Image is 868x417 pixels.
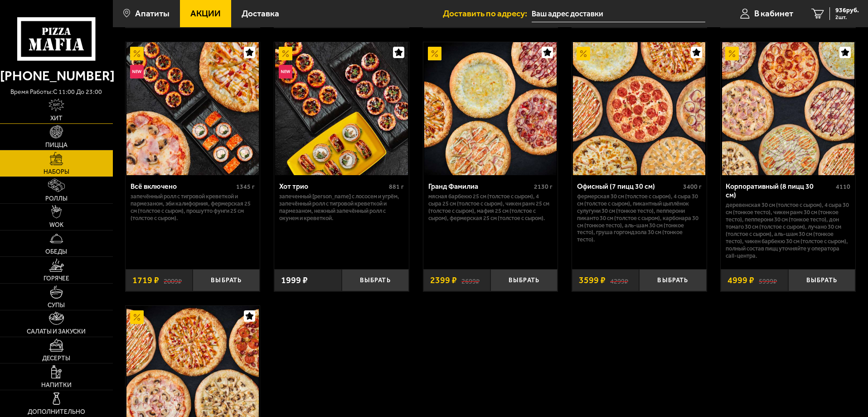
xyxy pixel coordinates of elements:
[45,142,68,148] span: Пицца
[424,42,557,175] img: Гранд Фамилиа
[132,276,159,285] span: 1719 ₽
[722,42,854,175] img: Корпоративный (8 пицц 30 см)
[135,9,170,18] span: Апатиты
[721,42,855,175] a: АкционныйКорпоративный (8 пицц 30 см)
[532,5,705,22] span: Мурманская область, улица Дзержинского, 20
[275,42,407,175] img: Хот трио
[836,183,850,191] span: 4110
[130,65,144,78] img: Новинка
[726,182,834,199] div: Корпоративный (8 пицц 30 см)
[423,42,558,175] a: АкционныйГранд Фамилиа
[279,193,404,222] p: Запеченный [PERSON_NAME] с лососем и угрём, Запечённый ролл с тигровой креветкой и пармезаном, Не...
[577,182,681,191] div: Офисный (7 пицц 30 см)
[754,9,793,18] span: В кабинет
[788,269,855,291] button: Выбрать
[572,42,707,175] a: АкционныйОфисный (7 пицц 30 см)
[50,115,63,122] span: Хит
[279,182,387,191] div: Хот трио
[27,329,86,335] span: Салаты и закуски
[279,65,292,78] img: Новинка
[428,182,532,191] div: Гранд Фамилиа
[45,196,68,202] span: Роллы
[193,269,260,291] button: Выбрать
[835,7,859,14] span: 936 руб.
[126,42,260,175] a: АкционныйНовинкаВсё включено
[759,276,777,285] s: 5999 ₽
[389,183,404,191] span: 881 г
[573,42,705,175] img: Офисный (7 пицц 30 см)
[131,182,234,191] div: Всё включено
[430,276,457,285] span: 2399 ₽
[428,47,441,60] img: Акционный
[835,15,859,20] span: 2 шт.
[490,269,558,291] button: Выбрать
[44,275,69,282] span: Горячее
[42,355,70,362] span: Десерты
[443,9,532,18] span: Доставить по адресу:
[579,276,606,285] span: 3599 ₽
[577,193,702,244] p: Фермерская 30 см (толстое с сыром), 4 сыра 30 см (толстое с сыром), Пикантный цыплёнок сулугуни 3...
[44,169,69,175] span: Наборы
[577,47,590,60] img: Акционный
[190,9,221,18] span: Акции
[274,42,409,175] a: АкционныйНовинкаХот трио
[428,193,553,222] p: Мясная Барбекю 25 см (толстое с сыром), 4 сыра 25 см (толстое с сыром), Чикен Ранч 25 см (толстое...
[131,193,255,222] p: Запечённый ролл с тигровой креветкой и пармезаном, Эби Калифорния, Фермерская 25 см (толстое с сы...
[164,276,182,285] s: 2009 ₽
[130,310,144,324] img: Акционный
[683,183,702,191] span: 3400 г
[281,276,308,285] span: 1999 ₽
[45,249,67,255] span: Обеды
[126,42,259,175] img: Всё включено
[242,9,279,18] span: Доставка
[342,269,409,291] button: Выбрать
[532,5,705,22] input: Ваш адрес доставки
[279,47,292,60] img: Акционный
[639,269,706,291] button: Выбрать
[49,222,63,228] span: WOK
[48,302,65,309] span: Супы
[610,276,628,285] s: 4299 ₽
[534,183,553,191] span: 2130 г
[41,382,72,388] span: Напитки
[461,276,480,285] s: 2699 ₽
[130,47,144,60] img: Акционный
[236,183,255,191] span: 1345 г
[727,276,754,285] span: 4999 ₽
[725,47,739,60] img: Акционный
[726,201,850,260] p: Деревенская 30 см (толстое с сыром), 4 сыра 30 см (тонкое тесто), Чикен Ранч 30 см (тонкое тесто)...
[28,409,85,415] span: Дополнительно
